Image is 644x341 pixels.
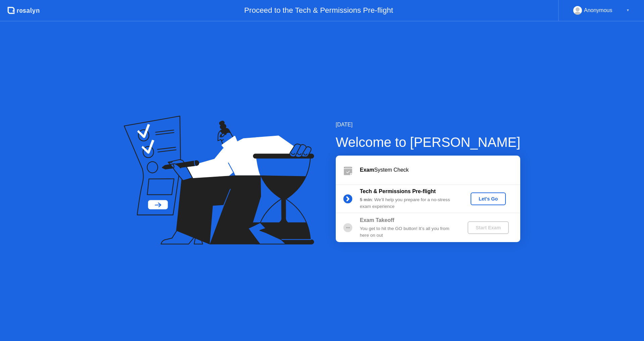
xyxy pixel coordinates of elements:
div: [DATE] [336,121,521,129]
div: : We’ll help you prepare for a no-stress exam experience [360,196,457,210]
b: Exam [360,167,374,173]
div: Let's Go [473,196,503,202]
div: Anonymous [584,6,612,15]
b: Tech & Permissions Pre-flight [360,188,436,194]
div: Welcome to [PERSON_NAME] [336,132,521,152]
button: Let's Go [471,192,506,205]
b: Exam Takeoff [360,217,394,223]
div: You get to hit the GO button! It’s all you from here on out [360,225,457,239]
b: 5 min [360,197,372,202]
div: Start Exam [470,225,506,230]
button: Start Exam [468,221,509,234]
div: System Check [360,166,520,174]
div: ▼ [626,6,630,15]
